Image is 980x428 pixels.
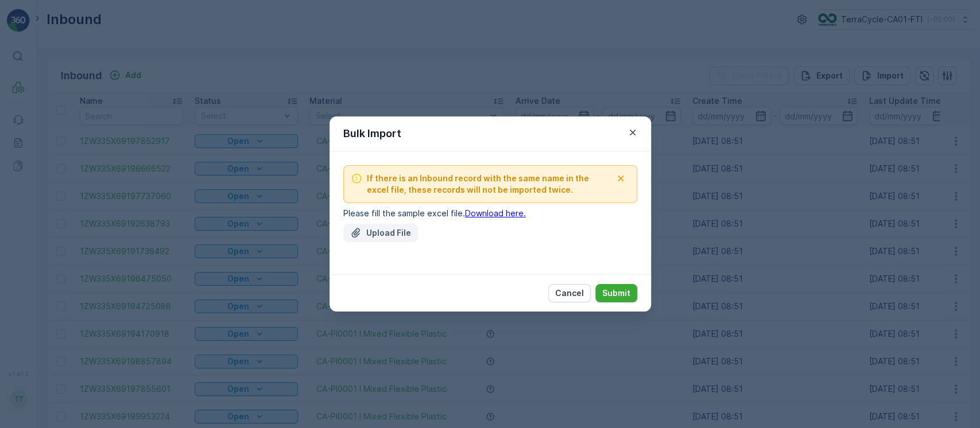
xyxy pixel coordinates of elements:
[555,287,584,299] p: Cancel
[595,284,637,302] button: Submit
[602,287,630,299] p: Submit
[465,208,526,218] a: Download here.
[343,208,637,219] p: Please fill the sample excel file.
[366,227,411,239] p: Upload File
[343,224,418,242] button: Upload File
[548,284,591,302] button: Cancel
[367,173,611,196] span: If there is an Inbound record with the same name in the excel file, these records will not be imp...
[343,126,401,142] p: Bulk Import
